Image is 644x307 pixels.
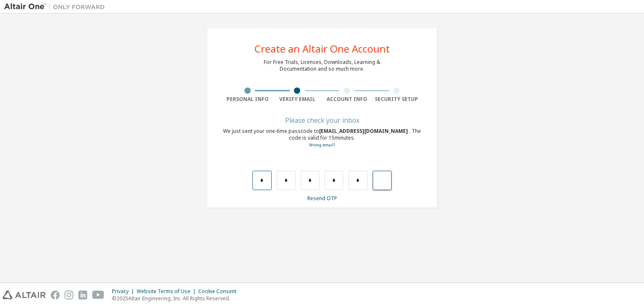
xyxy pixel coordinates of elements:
[137,288,198,295] div: Website Terms of Use
[51,291,60,299] img: facebook.svg
[223,128,421,148] div: We just sent your one-time passcode to . The code is valid for 15 minutes.
[223,118,421,123] div: Please check your inbox
[307,195,337,202] a: Resend OTP
[254,44,390,54] div: Create an Altair One Account
[309,142,335,148] a: Go back to the registration form
[273,96,322,103] div: Verify Email
[319,127,409,135] span: [EMAIL_ADDRESS][DOMAIN_NAME]
[223,96,273,103] div: Personal Info
[92,291,104,299] img: youtube.svg
[264,59,380,72] div: For Free Trials, Licenses, Downloads, Learning & Documentation and so much more.
[322,96,372,103] div: Account Info
[65,291,73,299] img: instagram.svg
[3,291,46,299] img: altair_logo.svg
[112,288,137,295] div: Privacy
[372,96,422,103] div: Security Setup
[112,295,241,302] p: © 2025 Altair Engineering, Inc. All Rights Reserved.
[4,3,109,11] img: Altair One
[198,288,241,295] div: Cookie Consent
[78,291,87,299] img: linkedin.svg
